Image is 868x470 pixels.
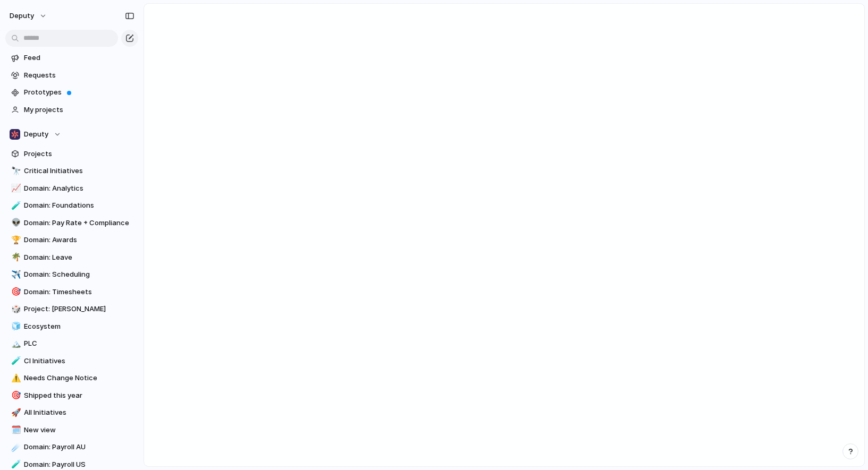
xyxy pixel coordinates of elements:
a: ⚠️Needs Change Notice [5,370,138,386]
span: Domain: Scheduling [24,269,134,280]
span: Needs Change Notice [24,373,134,383]
span: All Initiatives [24,407,134,418]
span: Prototypes [24,87,134,98]
div: ✈️ [11,269,19,281]
a: 🏔️PLC [5,336,138,352]
a: 🗓️New view [5,422,138,438]
a: 🎯Shipped this year [5,388,138,404]
button: ✈️ [10,269,20,280]
a: 🧪Domain: Foundations [5,198,138,213]
a: My projects [5,102,138,118]
a: 🎯Domain: Timesheets [5,284,138,300]
button: 🎯 [10,287,20,297]
button: 🧪 [10,459,20,470]
span: Domain: Foundations [24,200,134,211]
button: 🎲 [10,304,20,314]
span: CI Initiatives [24,356,134,366]
button: 🧊 [10,321,20,332]
button: 🔭 [10,166,20,176]
span: Domain: Awards [24,235,134,245]
span: Requests [24,70,134,81]
span: Domain: Payroll AU [24,442,134,452]
button: 🌴 [10,252,20,263]
span: Domain: Payroll US [24,459,134,470]
button: 🧪 [10,356,20,366]
span: Feed [24,53,134,63]
div: 🧪 [11,200,19,212]
a: 🏆Domain: Awards [5,232,138,248]
div: 🎯 [11,389,19,401]
a: Projects [5,146,138,162]
a: 🚀All Initiatives [5,405,138,421]
div: ⚠️ [11,372,19,384]
button: ⚠️ [10,373,20,383]
div: 📈 [11,182,19,194]
a: ☄️Domain: Payroll AU [5,439,138,455]
div: 🎯 [11,286,19,298]
span: Shipped this year [24,390,134,401]
a: 🎲Project: [PERSON_NAME] [5,301,138,317]
button: 🚀 [10,407,20,418]
a: 🔭Critical Initiatives [5,163,138,179]
button: 🧪 [10,200,20,211]
span: deputy [10,11,34,21]
div: 🌴 [11,251,19,263]
button: deputy [5,7,53,24]
span: Deputy [24,129,48,140]
a: 👽Domain: Pay Rate + Compliance [5,215,138,231]
a: 📈Domain: Analytics [5,181,138,196]
a: 🧊Ecosystem [5,319,138,335]
span: Ecosystem [24,321,134,332]
a: Requests [5,67,138,83]
button: 📈 [10,183,20,194]
span: Domain: Analytics [24,183,134,194]
button: 🏔️ [10,338,20,349]
button: 👽 [10,218,20,228]
span: PLC [24,338,134,349]
span: New view [24,425,134,435]
div: 🧊 [11,320,19,332]
button: ☄️ [10,442,20,452]
button: 🗓️ [10,425,20,435]
span: Project: [PERSON_NAME] [24,304,134,314]
button: 🎯 [10,390,20,401]
a: Prototypes [5,84,138,100]
span: Domain: Leave [24,252,134,263]
button: Deputy [5,126,138,142]
div: 🚀 [11,407,19,419]
div: 🧪 [11,355,19,367]
a: ✈️Domain: Scheduling [5,267,138,283]
div: 🏔️ [11,338,19,350]
a: 🧪CI Initiatives [5,353,138,369]
span: Projects [24,149,134,159]
span: Domain: Timesheets [24,287,134,297]
div: 👽 [11,217,19,229]
a: 🌴Domain: Leave [5,250,138,266]
span: My projects [24,105,134,115]
div: 🔭 [11,165,19,177]
button: 🏆 [10,235,20,245]
div: ☄️ [11,441,19,454]
div: 🏆 [11,234,19,246]
div: 🎲 [11,303,19,315]
a: Feed [5,50,138,66]
span: Domain: Pay Rate + Compliance [24,218,134,228]
span: Critical Initiatives [24,166,134,176]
